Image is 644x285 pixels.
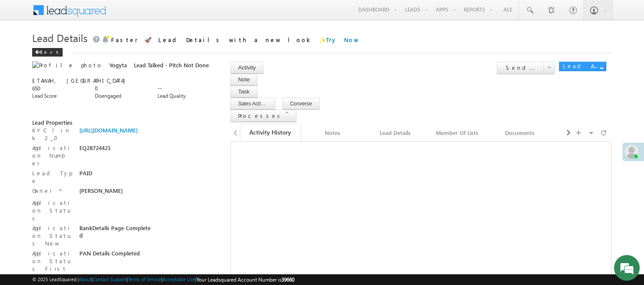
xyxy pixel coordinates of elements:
span: Yogyta [109,61,127,69]
a: Back [32,48,67,55]
a: Acceptable Use [163,276,195,282]
label: Application Status New [32,224,75,247]
button: Converse [282,98,320,110]
div: -- [157,84,215,92]
label: Application Status [32,199,75,222]
img: Profile photo [32,61,103,69]
div: Disengaged [95,92,153,100]
span: © 2025 LeadSquared | | | | | [32,276,294,284]
a: Lead Details [365,124,426,142]
div: 0 [95,84,153,92]
div: Back [32,48,63,57]
a: Try Now [326,36,359,43]
div: EQ28724421 [79,144,153,156]
label: KYC link 2_0 [32,126,75,142]
button: Task [230,86,257,98]
div: Lead Actions [563,62,599,70]
div: PAID [79,169,153,181]
a: About [79,276,91,282]
div: Documents [496,128,543,138]
button: Send Email [497,62,544,74]
label: Application Number [32,144,75,167]
a: Contact Support [93,276,127,282]
div: Member Of Lists [434,128,481,138]
a: Summary [552,124,613,142]
span: Lead Talked - Pitch Not Done [134,61,209,69]
label: Lead Type [32,169,75,185]
button: Processes [230,110,296,122]
span: Send Email [506,64,563,71]
a: Terms of Service [128,276,161,282]
label: Owner [32,187,52,195]
div: PAN Details Completed [79,249,153,261]
a: Notes [302,124,363,142]
a: Activity History [240,124,301,141]
div: 650 [32,84,90,92]
span: Your Leadsquared Account Number is [197,276,294,283]
button: Activity [230,62,263,74]
span: Lead Details [32,31,88,45]
a: Documents [490,124,551,142]
div: Lead Score [32,92,90,100]
div: Summary [559,128,605,138]
div: Notes [309,128,356,138]
span: Processes [238,112,283,119]
button: Sales Activity [230,98,275,110]
div: Activity History [247,128,293,137]
span: [PERSON_NAME] [79,187,123,194]
a: [URL][DOMAIN_NAME] [79,126,138,134]
span: ETAWAH, [GEOGRAPHIC_DATA] [32,77,130,84]
span: 39660 [281,276,294,283]
span: Faster 🚀 Lead Details with a new look ✨ [111,36,359,43]
span: Lead Properties [32,119,73,126]
a: +xx-xxxxxxxx89 [32,69,94,76]
div: Lead Quality [157,92,215,100]
div: BankDetails Page Completed [79,224,153,239]
button: Lead Actions [559,62,606,71]
button: Note [230,74,257,86]
div: Lead Details [372,128,418,138]
a: Member Of Lists [427,124,488,142]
